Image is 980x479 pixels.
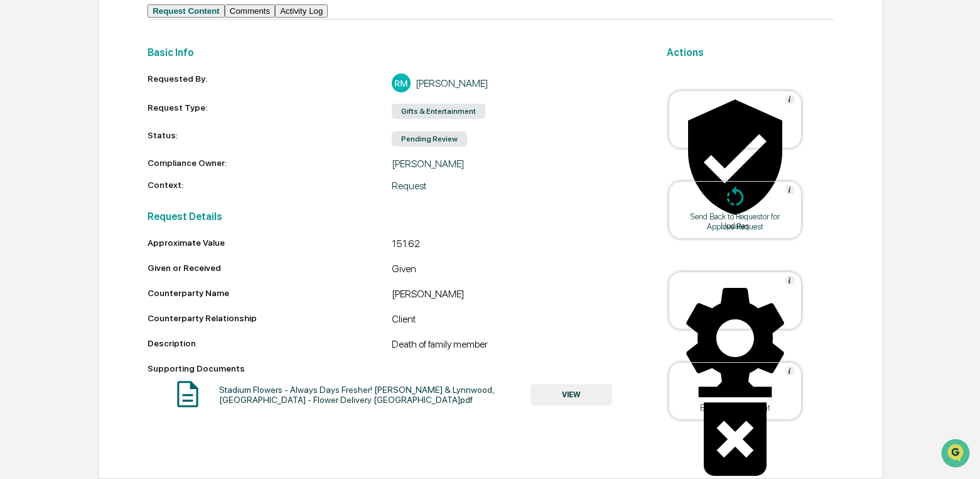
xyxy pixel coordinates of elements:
[785,94,795,104] img: Help
[13,224,23,234] div: 🖐️
[13,26,229,47] p: How can we help?
[392,238,636,253] div: 151.62
[940,438,974,471] iframe: Open customer support
[785,275,795,285] img: Help
[111,171,137,181] span: [DATE]
[392,263,636,278] div: Given
[86,218,161,241] a: 🗄️Attestations
[13,140,84,150] div: Past conversations
[148,47,637,58] h2: Basic Info
[125,278,152,287] span: Pylon
[13,248,23,258] div: 🔎
[148,211,637,223] h2: Request Details
[148,238,392,248] div: Approximate Value
[13,159,33,179] img: Gabrielle Rosser
[213,100,229,115] button: Start new chat
[195,137,229,152] button: See all
[392,104,485,119] div: Gifts & Entertainment
[392,288,636,303] div: [PERSON_NAME]
[57,109,173,119] div: We're available if you need us!
[148,288,392,298] div: Counterparty Name
[104,223,156,236] span: Attestations
[530,384,612,405] button: VIEW
[148,130,392,148] div: Status:
[148,158,392,170] div: Compliance Owner:
[39,171,102,181] span: [PERSON_NAME]
[8,218,86,241] a: 🖐️Preclearance
[275,4,328,18] button: Activity Log
[392,180,636,192] div: Request
[392,131,467,146] div: Pending Review
[219,385,530,405] div: Stadium Flowers - Always Days Fresher! [PERSON_NAME] & Lynnwood, [GEOGRAPHIC_DATA] - Flower Deliv...
[26,96,49,119] img: 4531339965365_218c74b014194aa58b9b_72.jpg
[89,277,152,287] a: Powered byPylon
[148,363,637,373] div: Supporting Documents
[225,4,275,18] button: Comments
[392,313,636,328] div: Client
[392,74,411,92] div: RM
[148,263,392,273] div: Given or Received
[667,47,834,58] h2: Actions
[13,96,35,119] img: 1746055101610-c473b297-6a78-478c-a979-82029cc54cd1
[392,158,636,170] div: [PERSON_NAME]
[25,247,79,260] span: Data Lookup
[785,185,795,195] img: Help
[91,224,101,234] div: 🗄️
[148,313,392,323] div: Counterparty Relationship
[25,223,81,236] span: Preclearance
[172,378,203,410] img: Document Icon
[148,4,225,18] button: Request Content
[148,180,392,192] div: Context:
[8,242,84,265] a: 🔎Data Lookup
[148,4,834,18] div: secondary tabs example
[148,74,392,92] div: Requested By:
[785,366,795,376] img: Help
[104,171,109,181] span: •
[148,102,392,120] div: Request Type:
[416,77,488,89] div: [PERSON_NAME]
[679,212,792,231] div: Send Back to Requestor for Updates
[57,96,206,109] div: Start new chat
[392,338,636,353] div: Death of family member
[148,338,392,348] div: Description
